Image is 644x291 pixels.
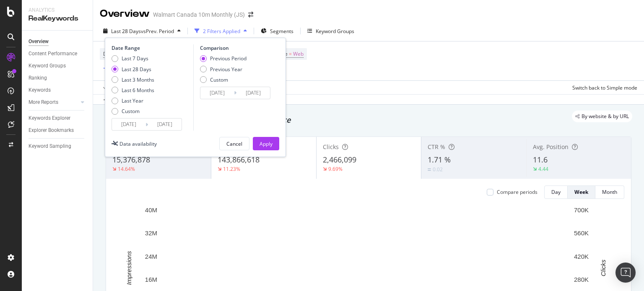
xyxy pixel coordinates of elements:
[210,55,247,62] div: Previous Period
[122,87,154,94] div: Last 6 Months
[29,142,87,151] a: Keyword Sampling
[29,7,86,14] div: Analytics
[125,251,132,285] text: Impressions
[153,10,245,19] div: Walmart Canada 10m Monthly (JS)
[122,76,154,83] div: Last 3 Months
[574,206,589,214] text: 700K
[29,114,87,123] a: Keywords Explorer
[203,28,240,35] div: 2 Filters Applied
[328,165,343,173] div: 9.69%
[226,140,242,147] div: Cancel
[323,155,356,165] span: 2,466,099
[544,185,568,199] button: Day
[582,114,629,119] span: By website & by URL
[602,188,617,196] div: Month
[253,137,279,150] button: Apply
[293,48,304,60] span: Web
[595,185,624,199] button: Month
[572,111,632,122] div: legacy label
[304,24,358,38] button: Keyword Groups
[29,98,58,107] div: More Reports
[270,28,293,35] span: Segments
[551,188,561,196] div: Day
[428,168,431,171] img: Equal
[600,259,607,276] text: Clicks
[200,76,247,83] div: Custom
[141,28,174,35] span: vs Prev. Period
[29,49,77,58] div: Content Performance
[568,185,595,199] button: Week
[145,276,157,283] text: 16M
[112,76,154,83] div: Last 3 Months
[122,108,140,115] div: Custom
[29,98,78,107] a: More Reports
[248,12,253,18] div: arrow-right-arrow-left
[223,165,240,173] div: 11.23%
[29,14,86,23] div: RealKeywords
[103,50,119,57] span: Device
[29,62,66,70] div: Keyword Groups
[29,142,71,151] div: Keyword Sampling
[112,44,191,52] div: Date Range
[200,87,234,99] input: Start Date
[569,81,637,94] button: Switch back to Simple mode
[112,155,150,165] span: 15,376,878
[29,62,87,70] a: Keyword Groups
[200,44,273,52] div: Comparison
[118,165,135,173] div: 14.64%
[112,97,154,104] div: Last Year
[236,87,270,99] input: End Date
[615,263,636,283] div: Open Intercom Messenger
[218,155,260,165] span: 143,866,618
[112,55,154,62] div: Last 7 Days
[29,37,87,46] a: Overview
[497,188,538,196] div: Compare periods
[100,81,124,94] button: Apply
[29,114,70,123] div: Keywords Explorer
[428,143,445,151] span: CTR %
[433,166,443,173] div: 0.02
[122,66,151,73] div: Last 28 Days
[574,276,589,283] text: 280K
[29,86,51,95] div: Keywords
[29,49,87,58] a: Content Performance
[260,140,273,147] div: Apply
[100,24,184,38] button: Last 28 DaysvsPrev. Period
[112,108,154,115] div: Custom
[191,24,250,38] button: 2 Filters Applied
[112,66,154,73] div: Last 28 Days
[29,126,87,135] a: Explorer Bookmarks
[148,118,182,130] input: End Date
[122,55,148,62] div: Last 7 Days
[29,37,49,46] div: Overview
[119,140,157,147] div: Data availability
[574,229,589,237] text: 560K
[289,50,292,57] span: =
[572,84,637,91] div: Switch back to Simple mode
[219,137,249,150] button: Cancel
[533,155,548,165] span: 11.6
[257,24,297,38] button: Segments
[323,143,339,151] span: Clicks
[100,7,150,21] div: Overview
[200,55,247,62] div: Previous Period
[533,143,569,151] span: Avg. Position
[111,28,141,35] span: Last 28 Days
[29,74,87,82] a: Ranking
[145,206,157,214] text: 40M
[574,253,589,260] text: 420K
[29,74,47,82] div: Ranking
[112,118,145,130] input: Start Date
[200,66,247,73] div: Previous Year
[112,87,154,94] div: Last 6 Months
[574,188,588,196] div: Week
[316,28,354,35] div: Keyword Groups
[210,76,228,83] div: Custom
[538,165,548,173] div: 4.44
[210,66,242,73] div: Previous Year
[29,126,74,135] div: Explorer Bookmarks
[145,229,157,237] text: 32M
[29,86,87,95] a: Keywords
[428,155,451,165] span: 1.71 %
[122,97,143,104] div: Last Year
